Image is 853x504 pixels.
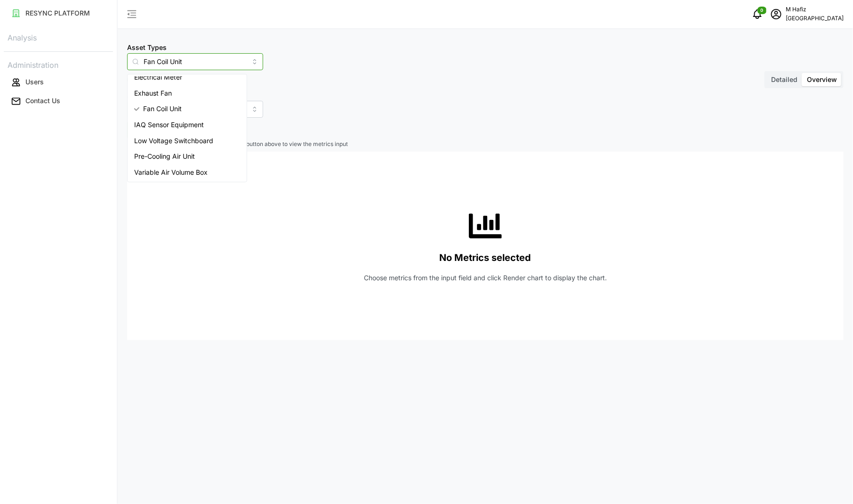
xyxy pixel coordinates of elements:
[4,73,113,92] a: Users
[25,77,44,87] p: Users
[25,96,60,106] p: Contact Us
[134,167,208,178] span: Variable Air Volume Box
[134,120,204,130] span: IAQ Sensor Equipment
[786,5,844,14] p: M Hafiz
[127,140,844,148] p: Select items in the 'Select Locations/Assets' button above to view the metrics input
[761,7,764,14] span: 0
[134,72,182,82] span: Electrical Meter
[364,273,607,283] p: Choose metrics from the input field and click Render chart to display the chart.
[440,250,531,266] p: No Metrics selected
[143,104,182,114] span: Fan Coil Unit
[4,57,113,71] p: Administration
[4,5,113,22] button: RESYNC PLATFORM
[786,14,844,23] p: [GEOGRAPHIC_DATA]
[134,151,195,162] span: Pre-Cooling Air Unit
[748,5,767,24] button: notifications
[127,42,167,53] label: Asset Types
[771,75,797,83] span: Detailed
[4,74,113,91] button: Users
[767,5,786,24] button: schedule
[4,30,113,44] p: Analysis
[4,93,113,110] button: Contact Us
[4,4,113,23] a: RESYNC PLATFORM
[134,136,213,146] span: Low Voltage Switchboard
[4,92,113,111] a: Contact Us
[807,75,837,83] span: Overview
[134,88,172,98] span: Exhaust Fan
[25,8,90,18] p: RESYNC PLATFORM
